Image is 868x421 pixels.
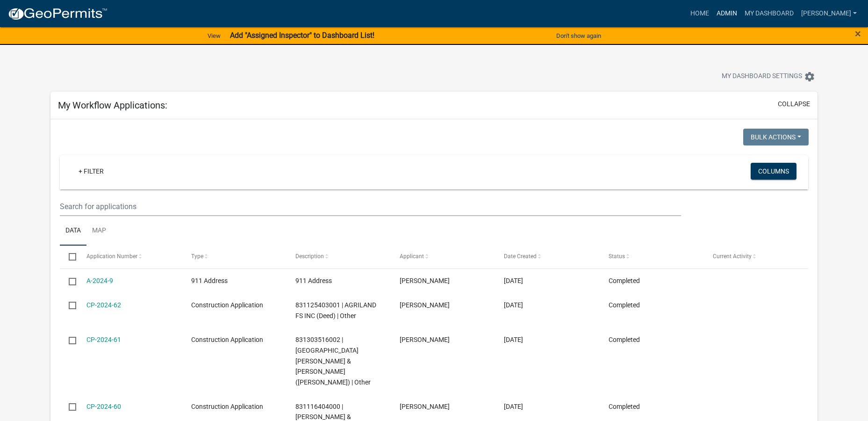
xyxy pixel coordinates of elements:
[778,99,810,109] button: collapse
[855,28,861,39] button: Close
[495,246,599,268] datatable-header-cell: Date Created
[743,129,809,145] button: Bulk Actions
[714,67,823,86] button: My Dashboard Settingssettings
[86,301,121,309] a: CP-2024-62
[504,301,523,309] span: 06/04/2024
[204,28,224,44] a: View
[797,5,861,22] a: [PERSON_NAME]
[687,5,713,22] a: Home
[504,403,523,410] span: 05/31/2024
[60,197,681,216] input: Search for applications
[713,5,741,22] a: Admin
[295,336,371,386] span: 831303516002 | RICHMOND, ROBERT K & ANITA L SURV (Deed) | Other
[609,277,640,284] span: Completed
[609,253,625,260] span: Status
[751,163,796,180] button: Columns
[60,246,78,268] datatable-header-cell: Select
[609,301,640,309] span: Completed
[741,5,797,22] a: My Dashboard
[71,163,111,180] a: + Filter
[191,253,203,260] span: Type
[287,246,391,268] datatable-header-cell: Description
[58,100,167,111] h5: My Workflow Applications:
[182,246,286,268] datatable-header-cell: Type
[400,403,450,410] span: Taryn N Knapp
[504,336,523,343] span: 06/03/2024
[295,253,324,260] span: Description
[855,27,861,40] span: ×
[400,301,450,309] span: Taryn N Knapp
[400,253,424,260] span: Applicant
[60,216,86,246] a: Data
[713,253,752,260] span: Current Activity
[295,277,332,284] span: 911 Address
[400,277,450,284] span: Taryn N Knapp
[86,403,121,410] a: CP-2024-60
[609,336,640,343] span: Completed
[191,301,263,309] span: Construction Application
[504,277,523,284] span: 09/11/2024
[86,216,112,246] a: Map
[704,246,808,268] datatable-header-cell: Current Activity
[191,336,263,343] span: Construction Application
[504,253,537,260] span: Date Created
[191,403,263,410] span: Construction Application
[804,71,815,82] i: settings
[400,336,450,343] span: Taryn N Knapp
[609,403,640,410] span: Completed
[78,246,182,268] datatable-header-cell: Application Number
[599,246,703,268] datatable-header-cell: Status
[295,301,376,319] span: 831125403001 | AGRILAND FS INC (Deed) | Other
[722,71,802,82] span: My Dashboard Settings
[86,277,113,284] a: A-2024-9
[86,253,137,260] span: Application Number
[86,336,121,343] a: CP-2024-61
[552,28,605,44] button: Don't show again
[391,246,495,268] datatable-header-cell: Applicant
[230,31,374,40] strong: Add "Assigned Inspector" to Dashboard List!
[191,277,228,284] span: 911 Address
